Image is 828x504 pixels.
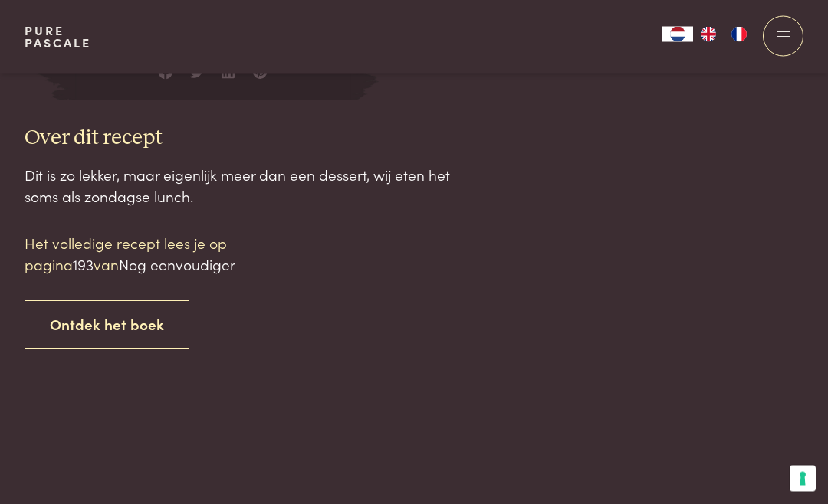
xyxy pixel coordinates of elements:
[693,27,754,42] ul: Language list
[119,254,235,275] span: Nog eenvoudiger
[790,466,816,492] button: Uw voorkeuren voor toestemming voor trackingtechnologieën
[724,27,754,42] a: FR
[25,301,189,349] a: Ontdek het boek
[662,27,754,42] aside: Language selected: Nederlands
[662,27,693,42] a: NL
[25,165,469,208] div: Dit is zo lekker, maar eigenlijk meer dan een dessert, wij eten het soms als zondagse lunch.
[693,27,724,42] a: EN
[25,233,285,277] p: Het volledige recept lees je op pagina van
[25,126,469,152] h3: Over dit recept
[662,27,693,42] div: Language
[73,254,94,275] span: 193
[25,25,91,49] a: PurePascale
